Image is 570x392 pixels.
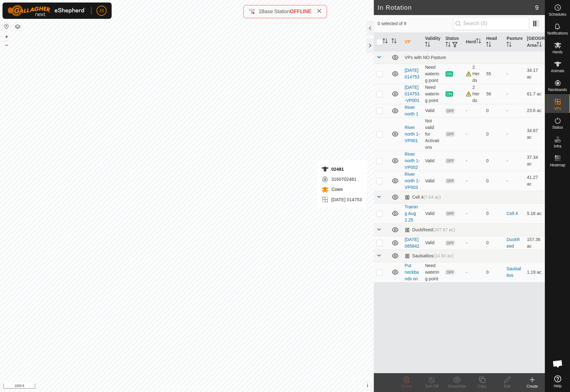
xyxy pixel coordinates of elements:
a: [DATE] 014753 [405,68,419,79]
td: Need watering point [423,64,443,84]
a: River north 1-VP003 [405,172,420,190]
span: OFF [445,178,455,184]
span: Heatmap [550,163,565,167]
th: Validity [423,33,443,51]
td: - [504,117,524,151]
p-sorticon: Activate to sort [425,43,430,48]
td: 0 [484,117,504,151]
div: - [466,131,481,137]
td: 0 [484,262,504,282]
div: Open chat [548,354,567,373]
td: 0 [484,171,504,191]
div: - [466,158,481,164]
div: Create [520,384,545,389]
span: OFFLINE [290,9,311,14]
span: Neckbands [548,88,567,92]
div: Show/Hide [444,384,469,389]
div: 02481 [321,165,362,173]
div: - [466,210,481,217]
th: Herd [463,33,484,51]
th: Status [443,33,463,51]
button: Reset Map [3,23,10,30]
td: Not valid for Activations [423,117,443,151]
a: River north 1 [405,105,418,116]
img: Gallagher Logo [8,5,86,16]
td: 56 [484,84,504,104]
div: - [466,269,481,276]
div: Copy [469,384,495,389]
a: Contact Us [193,384,212,389]
a: Help [545,373,570,390]
span: Herds [552,50,562,54]
span: ON [445,71,453,77]
a: Privacy Policy [162,384,186,389]
span: Animals [551,69,564,73]
td: 5.16 ac [524,203,545,223]
td: 61.7 ac [524,84,545,104]
span: 0 selected of 9 [378,20,453,27]
p-sorticon: Activate to sort [445,43,451,48]
span: Schedules [549,13,566,16]
p-sorticon: Activate to sort [391,39,396,44]
td: - [504,64,524,84]
td: - [504,104,524,117]
input: Search (S) [453,17,529,30]
button: – [3,41,10,49]
td: 0 [484,104,504,117]
td: Need watering point [423,262,443,282]
td: - [504,84,524,104]
td: Need watering point [423,84,443,104]
span: Delete [401,384,412,389]
button: + [3,33,10,40]
span: Cows [330,187,343,192]
span: OFF [445,270,455,275]
td: 41.27 ac [524,171,545,191]
span: OFF [445,240,455,246]
div: Saulsalitos [405,253,453,259]
td: Valid [423,104,443,117]
span: Status [552,126,563,129]
div: 2 Herds [466,64,481,84]
td: - [504,151,524,171]
td: 55 [484,64,504,84]
td: Valid [423,171,443,191]
span: OFF [445,132,455,137]
span: JS [99,8,104,14]
a: Saulsalitos [506,266,521,278]
a: [DATE] 014753-VP001 [405,85,419,103]
span: (14.93 ac) [434,253,453,258]
a: River north 1-VP002 [405,152,420,170]
span: OFF [445,211,455,216]
td: 0 [484,151,504,171]
a: Put neckbands on [405,263,419,281]
a: Training Aug 2.25 [405,204,418,223]
th: [GEOGRAPHIC_DATA] Area [524,33,545,51]
td: Valid [423,151,443,171]
div: VPs with NO Pasture [405,55,542,60]
td: 23.6 ac [524,104,545,117]
span: Infra [554,144,561,148]
a: River north 1-VP001 [405,125,420,143]
div: 3160702481 [321,175,362,183]
td: 1.19 ac [524,262,545,282]
span: (207.67 ac) [433,227,455,232]
span: Notifications [547,31,568,35]
p-sorticon: Activate to sort [486,43,491,48]
td: Valid [423,236,443,250]
div: - [466,178,481,184]
a: [DATE] 085842 [405,237,419,249]
a: Cell 4 [506,211,518,216]
button: Map Layers [14,23,21,30]
td: 157.36 ac [524,236,545,250]
span: Help [554,384,562,388]
span: Base Station [261,9,290,14]
td: 37.34 ac [524,151,545,171]
p-sorticon: Activate to sort [506,43,512,48]
a: DuckReed [506,237,520,249]
span: (7.64 ac) [423,195,441,200]
span: ON [445,91,453,97]
span: OFF [445,108,455,114]
div: 2 Herds [466,84,481,104]
th: VP [402,33,423,51]
span: VPs [554,107,561,110]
